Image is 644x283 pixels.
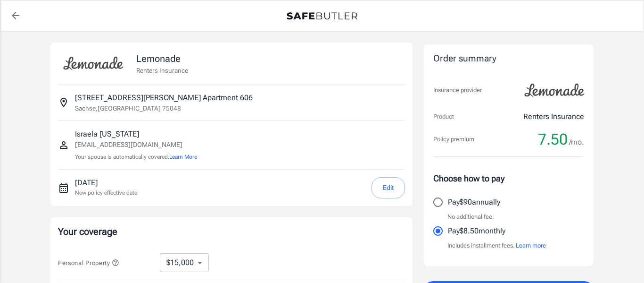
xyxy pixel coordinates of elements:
[58,259,119,266] span: Personal Property
[433,52,584,66] div: Order summary
[58,257,119,268] button: Personal Property
[433,135,474,144] p: Policy premium
[75,129,197,140] p: Israela [US_STATE]
[448,225,505,237] p: Pay $8.50 monthly
[516,241,546,250] button: Learn more
[75,177,137,189] p: [DATE]
[523,111,584,122] p: Renters Insurance
[569,136,584,149] span: /mo.
[433,86,482,95] p: Insurance provider
[75,92,253,103] p: [STREET_ADDRESS][PERSON_NAME] Apartment 606
[447,241,546,250] p: Includes installment fees.
[58,50,129,77] img: Lemonade
[433,172,584,185] p: Choose how to pay
[58,182,69,194] svg: New policy start date
[372,177,405,198] button: Edit
[58,139,69,151] svg: Insured person
[448,197,500,208] p: Pay $90 annually
[447,212,494,222] p: No additional fee.
[538,130,568,149] span: 7.50
[75,103,181,113] p: Sachse , [GEOGRAPHIC_DATA] 75048
[75,153,197,162] p: Your spouse is automatically covered.
[75,189,137,197] p: New policy effective date
[519,77,590,103] img: Lemonade
[58,225,405,238] p: Your coverage
[287,12,357,20] img: Back to quotes
[136,66,188,75] p: Renters Insurance
[58,97,69,108] svg: Insured address
[169,153,197,161] button: Learn More
[433,112,454,121] p: Product
[136,51,188,66] p: Lemonade
[75,140,197,150] p: [EMAIL_ADDRESS][DOMAIN_NAME]
[6,6,25,25] a: back to quotes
